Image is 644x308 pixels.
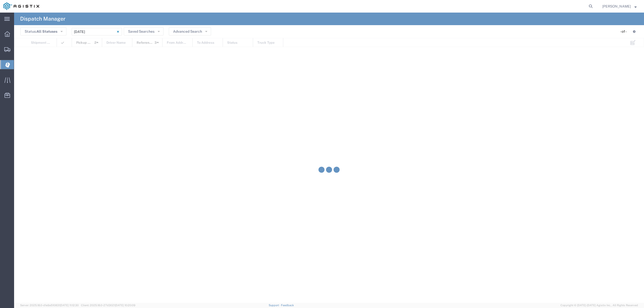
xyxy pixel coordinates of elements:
[20,13,65,25] h4: Dispatch Manager
[4,3,39,10] img: logo
[115,304,135,307] span: [DATE] 10:20:09
[560,303,638,307] span: Copyright © [DATE]-[DATE] Agistix Inc., All Rights Reserved
[602,3,637,9] button: [PERSON_NAME]
[81,304,135,307] span: Client: 2025.18.0-27d3021
[620,29,629,34] div: - of -
[20,27,66,35] button: Status:All Statuses
[20,304,79,307] span: Server: 2025.18.0-d1e9a510831
[60,304,79,307] span: [DATE] 11:12:30
[602,4,631,9] span: Lorretta Ayala
[36,29,57,33] span: All Statuses
[169,27,211,35] button: Advanced Search
[124,27,164,35] button: Saved Searches
[269,304,281,307] a: Support
[281,304,294,307] a: Feedback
